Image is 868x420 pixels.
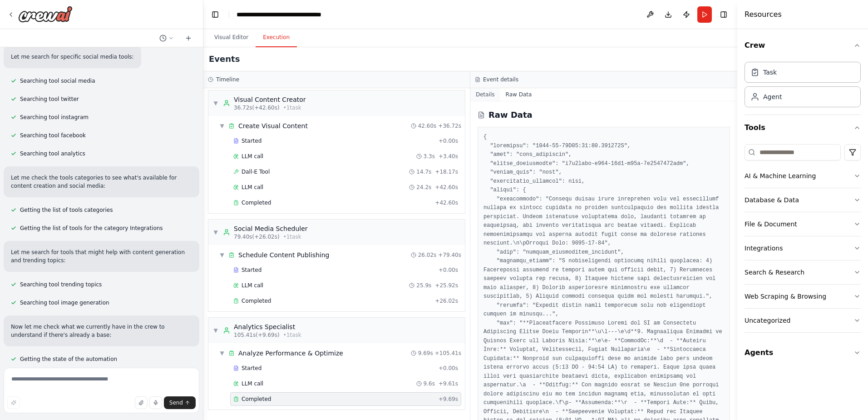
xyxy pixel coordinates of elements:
span: Searching tool image generation [20,299,109,306]
button: Start a new chat [181,33,196,44]
nav: breadcrumb [237,10,339,19]
span: 9.69s [418,350,433,357]
span: + 0.00s [439,137,458,145]
h3: Event details [483,76,518,83]
button: Execution [256,28,297,47]
p: Let me check the tools categories to see what's available for content creation and social media: [11,174,192,190]
span: Completed [242,199,271,206]
span: • 1 task [283,233,301,240]
div: AI & Machine Learning [745,171,816,180]
span: • 1 task [283,104,301,111]
span: Getting the state of the automation [20,355,117,363]
div: File & Document [745,220,797,229]
span: + 42.60s [435,184,458,191]
img: Logo [18,6,73,22]
button: File & Document [745,212,861,236]
span: ▼ [213,100,218,107]
div: Visual Content Creator [234,95,306,104]
button: Database & Data [745,188,861,212]
span: + 25.92s [435,282,458,289]
span: + 26.02s [435,297,458,305]
span: + 18.17s [435,168,458,175]
button: Upload files [135,396,148,409]
span: + 42.60s [435,199,458,206]
span: Send [169,399,183,406]
span: + 36.72s [438,122,461,130]
div: Database & Data [745,195,799,205]
button: Hide left sidebar [209,8,222,21]
span: + 9.61s [439,380,458,387]
span: + 0.00s [439,266,458,274]
span: Getting the list of tools categories [20,206,113,214]
button: Switch to previous chat [156,33,178,44]
span: Dall-E Tool [242,168,270,175]
span: Searching tool twitter [20,95,79,103]
button: Search & Research [745,260,861,284]
span: 14.7s [416,168,431,175]
button: Crew [745,33,861,58]
span: Create Visual Content [238,121,308,130]
button: Tools [745,115,861,140]
span: Started [242,266,261,274]
span: Completed [242,395,271,403]
button: Integrations [745,236,861,260]
span: 9.6s [424,380,435,387]
span: Started [242,137,261,145]
h2: Events [209,53,240,65]
span: Searching tool facebook [20,132,86,139]
span: 3.3s [424,153,435,160]
span: 26.02s [418,251,437,259]
span: Searching tool social media [20,77,95,85]
span: ▼ [213,327,218,334]
span: + 79.40s [438,251,461,259]
button: Visual Editor [207,28,256,47]
button: Web Scraping & Browsing [745,285,861,308]
div: Agent [763,92,782,101]
span: LLM call [242,380,263,387]
div: Uncategorized [745,316,790,325]
div: Tools [745,140,861,340]
span: + 9.69s [439,395,458,403]
button: Details [470,88,500,101]
span: Analyze Performance & Optimize [238,349,343,358]
span: Searching tool analytics [20,150,85,157]
div: Analytics Specialist [234,322,301,331]
span: 25.9s [416,282,431,289]
span: + 0.00s [439,365,458,372]
span: Searching tool trending topics [20,281,102,288]
h3: Timeline [216,76,239,83]
span: • 1 task [283,331,301,339]
button: Click to speak your automation idea [149,396,162,409]
span: Getting the list of tools for the category Integrations [20,225,163,232]
h4: Resources [745,9,782,20]
div: Integrations [745,244,783,253]
div: Web Scraping & Browsing [745,292,826,301]
div: Task [763,68,777,77]
span: 79.40s (+26.02s) [234,233,280,240]
p: Let me search for specific social media tools: [11,53,134,61]
span: ▼ [219,251,225,259]
span: Searching tool instagram [20,114,89,121]
div: Crew [745,58,861,115]
div: Search & Research [745,268,804,277]
button: Uncategorized [745,309,861,332]
button: Hide right sidebar [717,8,730,21]
button: AI & Machine Learning [745,164,861,188]
span: ▼ [213,229,218,236]
div: Social Media Scheduler [234,224,308,233]
span: ▼ [219,350,225,357]
p: Now let me check what we currently have in the crew to understand if there's already a base: [11,323,192,339]
button: Agents [745,340,861,365]
span: 24.2s [416,184,431,191]
span: Schedule Content Publishing [238,250,329,260]
button: Improve this prompt [7,396,20,409]
span: + 105.41s [435,350,461,357]
h2: Raw Data [488,109,533,121]
span: Completed [242,297,271,305]
span: 105.41s (+9.69s) [234,331,280,339]
span: ▼ [219,122,225,130]
button: Send [164,396,196,409]
span: + 3.40s [439,153,458,160]
p: Let me search for tools that might help with content generation and trending topics: [11,248,192,265]
span: 36.72s (+42.60s) [234,104,280,111]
